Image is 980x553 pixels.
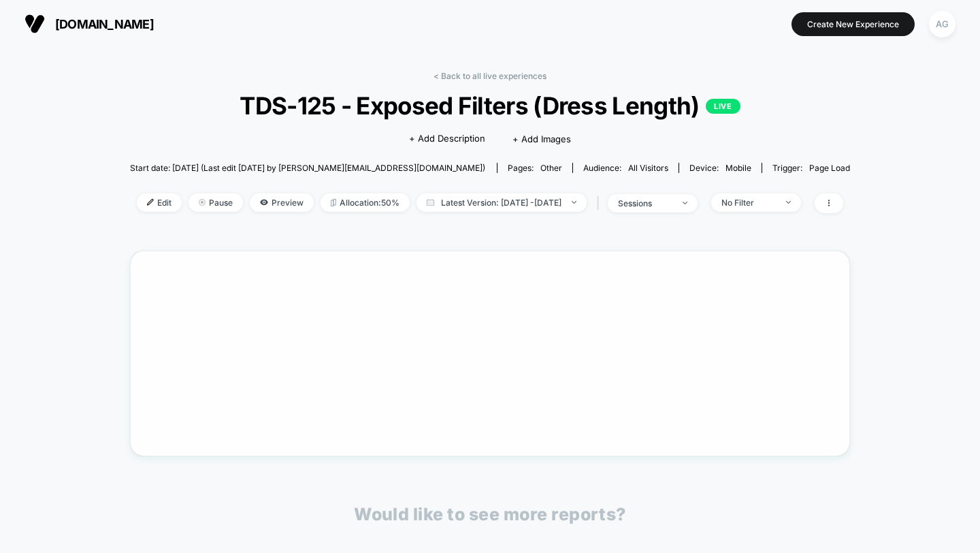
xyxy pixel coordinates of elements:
[512,133,571,144] span: + Add Images
[593,193,608,213] span: |
[166,91,815,120] span: TDS-125 - Exposed Filters (Dress Length)
[583,163,668,173] div: Audience:
[725,163,751,173] span: mobile
[791,12,915,36] button: Create New Experience
[540,163,562,173] span: other
[679,163,762,173] span: Device:
[434,71,546,81] a: < Back to all live experiences
[618,198,672,208] div: sessions
[354,504,626,524] p: Would like to see more reports?
[706,99,740,114] p: LIVE
[786,201,791,204] img: end
[508,163,562,173] div: Pages:
[572,201,576,204] img: end
[925,10,960,38] button: AG
[416,193,587,212] span: Latest Version: [DATE] - [DATE]
[321,193,410,212] span: Allocation: 50%
[24,14,45,34] img: Visually logo
[331,199,336,206] img: rebalance
[409,132,485,146] span: + Add Description
[721,197,776,208] div: No Filter
[628,163,668,173] span: All Visitors
[250,193,314,212] span: Preview
[809,163,850,173] span: Page Load
[427,199,434,206] img: calendar
[683,202,687,204] img: end
[199,199,206,206] img: end
[772,163,850,173] div: Trigger:
[137,193,182,212] span: Edit
[929,11,955,37] div: AG
[20,13,158,35] button: [DOMAIN_NAME]
[130,163,485,173] span: Start date: [DATE] (Last edit [DATE] by [PERSON_NAME][EMAIL_ADDRESS][DOMAIN_NAME])
[55,17,154,31] span: [DOMAIN_NAME]
[189,193,243,212] span: Pause
[147,199,154,206] img: edit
